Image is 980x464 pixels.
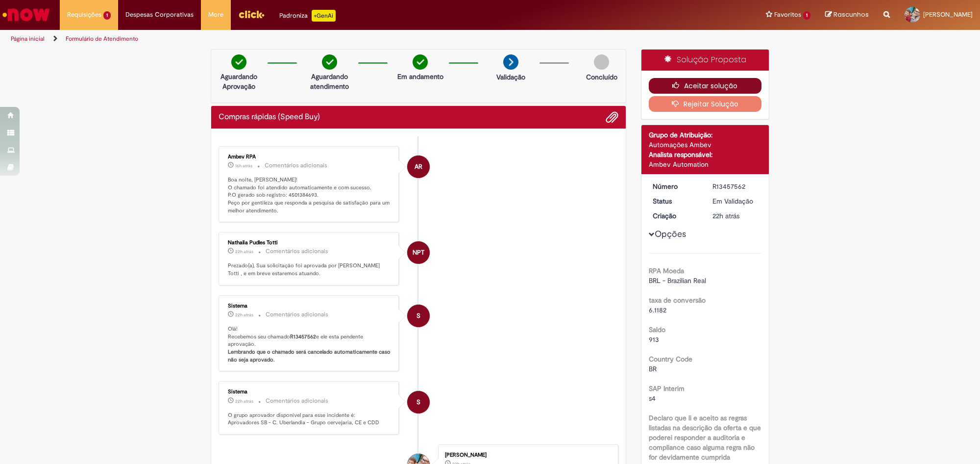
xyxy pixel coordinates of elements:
div: Sistema [228,303,391,309]
div: Padroniza [279,10,336,22]
div: Nathalia Pudles Totti [407,241,430,264]
p: O grupo aprovador disponível para esse incidente é: Aprovadores SB - C. Uberlandia - Grupo cervej... [228,412,391,427]
span: 22h atrás [712,211,739,220]
p: Prezado(a), Sua solicitação foi aprovada por [PERSON_NAME] Totti , e em breve estaremos atuando. [228,262,391,277]
span: AR [415,155,422,179]
span: S [416,304,420,328]
div: Automações Ambev [649,140,762,150]
span: BRL - Brazilian Real [649,276,706,285]
span: 22h atrás [235,312,253,318]
b: R13457562 [290,333,316,340]
span: S [416,390,420,414]
p: Concluído [586,72,617,82]
p: Em andamento [397,72,443,81]
div: Em Validação [712,196,758,206]
span: More [208,10,223,20]
button: Adicionar anexos [606,111,618,124]
b: Country Code [649,355,692,363]
time: 28/08/2025 12:23:57 [235,398,253,404]
span: s4 [649,394,656,403]
div: Ambev RPA [228,154,391,160]
span: NPT [413,241,424,264]
span: Despesas Corporativas [125,10,194,20]
time: 28/08/2025 12:23:48 [712,211,739,220]
div: [PERSON_NAME] [445,452,608,458]
span: 913 [649,335,659,344]
span: 6.1182 [649,306,666,314]
div: Grupo de Atribuição: [649,130,762,140]
p: +GenAi [312,10,336,22]
span: BR [649,364,657,373]
div: Nathalia Pudles Totti [228,240,391,246]
div: R13457562 [712,181,758,191]
p: Boa noite, [PERSON_NAME]! O chamado foi atendido automaticamente e com sucesso. P.O gerado sob re... [228,176,391,215]
div: Ambev Automation [649,159,762,169]
span: Rascunhos [833,10,869,19]
span: [PERSON_NAME] [923,10,973,19]
span: Favoritos [774,10,801,20]
small: Comentários adicionais [266,397,328,405]
dt: Número [645,181,706,191]
h2: Compras rápidas (Speed Buy) Histórico de tíquete [219,113,320,122]
small: Comentários adicionais [266,310,328,319]
time: 28/08/2025 12:25:18 [235,249,253,255]
dt: Status [645,196,706,206]
div: Ambev RPA [407,155,430,178]
b: Lembrando que o chamado será cancelado automaticamente caso não seja aprovado. [228,348,392,363]
b: Saldo [649,325,665,334]
div: Analista responsável: [649,150,762,159]
img: ServiceNow [1,5,51,25]
span: 22h atrás [235,249,253,255]
p: Aguardando Aprovação [215,72,263,91]
dt: Criação [645,211,706,221]
img: check-circle-green.png [322,54,337,70]
button: Aceitar solução [649,78,762,94]
img: click_logo_yellow_360x200.png [238,7,265,22]
b: Declaro que li e aceito as regras listadas na descrição da oferta e que poderei responder a audit... [649,413,761,462]
span: 16h atrás [235,163,252,169]
div: Sistema [228,389,391,395]
div: System [407,391,430,413]
span: 22h atrás [235,398,253,404]
img: check-circle-green.png [231,54,246,70]
div: Solução Proposta [641,50,769,71]
b: taxa de conversão [649,296,706,305]
p: Aguardando atendimento [306,72,353,91]
button: Rejeitar Solução [649,96,762,112]
span: Requisições [67,10,101,20]
p: Validação [496,72,525,82]
ul: Trilhas de página [7,30,646,48]
a: Página inicial [11,35,45,43]
small: Comentários adicionais [265,161,327,170]
small: Comentários adicionais [266,247,328,256]
a: Formulário de Atendimento [66,35,138,43]
span: 1 [103,11,111,20]
div: System [407,305,430,327]
a: Rascunhos [825,10,869,20]
img: arrow-next.png [503,54,518,70]
div: 28/08/2025 12:23:48 [712,211,758,221]
span: 1 [803,11,810,20]
time: 28/08/2025 12:24:02 [235,312,253,318]
b: RPA Moeda [649,266,684,275]
img: img-circle-grey.png [594,54,609,70]
p: Olá! Recebemos seu chamado e ele esta pendente aprovação. [228,325,391,364]
b: SAP Interim [649,384,685,393]
img: check-circle-green.png [413,54,428,70]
